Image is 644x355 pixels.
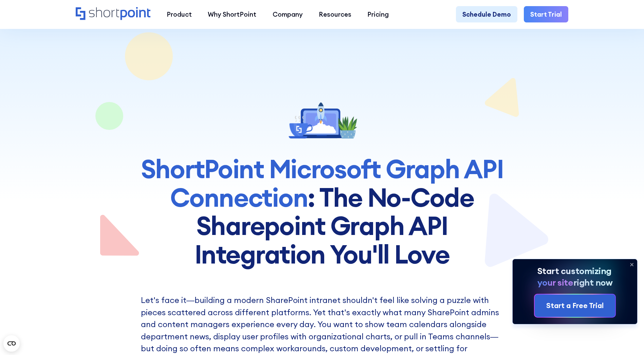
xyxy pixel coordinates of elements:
div: Pricing [367,10,389,19]
h1: : The No-Code Sharepoint Graph API Integration You'll Love [129,155,515,268]
a: Company [264,6,311,22]
button: Open CMP widget [3,335,20,352]
iframe: Chat Widget [610,322,644,355]
span: ShortPoint Microsoft Graph API Connection [141,152,503,213]
div: Company [273,10,303,19]
div: Start a Free Trial [546,300,604,311]
div: Resources [319,10,351,19]
a: Why ShortPoint [200,6,264,22]
a: Home [76,7,151,21]
div: Product [167,10,192,19]
a: Start Trial [524,6,568,22]
div: Why ShortPoint [208,10,256,19]
a: Resources [311,6,359,22]
div: Chat-Widget [610,322,644,355]
a: Schedule Demo [456,6,517,22]
a: Pricing [360,6,397,22]
a: Product [159,6,200,22]
a: Start a Free Trial [535,294,615,317]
